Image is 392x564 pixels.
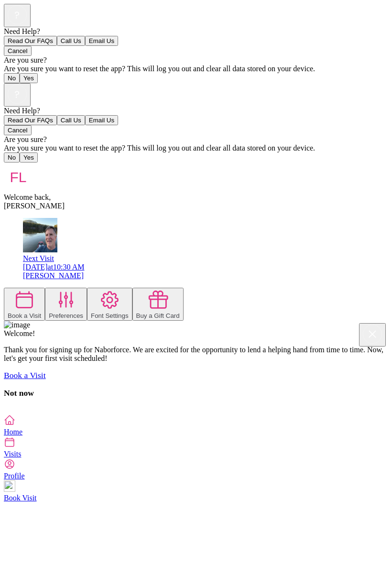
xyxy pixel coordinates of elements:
div: Next Visit [23,254,388,263]
span: Profile [4,472,25,480]
a: avatar [23,246,57,254]
span: Home [4,428,22,436]
div: [PERSON_NAME] [23,271,388,280]
div: Are you sure? [4,56,388,65]
a: Visits [4,436,388,458]
button: Preferences [45,288,87,321]
a: avatarNext Visit[DATE]at10:30 AM[PERSON_NAME] [23,246,388,280]
div: Font Settings [91,312,129,319]
button: Cancel [4,125,32,135]
div: Are you sure? [4,135,388,144]
div: Buy a Gift Card [136,312,180,319]
button: Yes [20,152,38,163]
img: avatar [23,218,57,252]
button: Read Our FAQs [4,36,57,46]
a: Profile [4,458,388,480]
button: Buy a Gift Card [132,288,184,321]
div: Welcome! [4,329,388,338]
button: Call Us [57,36,85,46]
div: [DATE] at 10:30 AM [23,263,388,271]
button: Call Us [57,115,85,125]
div: Need Help? [4,107,388,115]
button: No [4,73,20,83]
button: Cancel [4,46,32,56]
img: image [4,321,30,329]
a: Home [4,414,388,436]
div: Need Help? [4,27,388,36]
a: Not now [4,388,34,398]
div: Are you sure you want to reset the app? This will log you out and clear all data stored on your d... [4,65,388,73]
a: Book Visit [4,480,388,502]
button: Email Us [85,36,118,46]
a: Book a Visit [4,370,46,380]
p: Thank you for signing up for Naborforce. We are excited for the opportunity to lend a helping han... [4,346,388,363]
span: Visits [4,450,21,458]
img: avatar [4,163,33,191]
div: Welcome back, [4,193,388,202]
div: Are you sure you want to reset the app? This will log you out and clear all data stored on your d... [4,144,388,152]
button: Email Us [85,115,118,125]
button: Yes [20,73,38,83]
div: Preferences [49,312,83,319]
button: Book a Visit [4,288,45,321]
div: Book a Visit [8,312,41,319]
div: [PERSON_NAME] [4,202,388,210]
button: Read Our FAQs [4,115,57,125]
span: Book Visit [4,494,37,502]
button: No [4,152,20,163]
button: Font Settings [87,288,132,321]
